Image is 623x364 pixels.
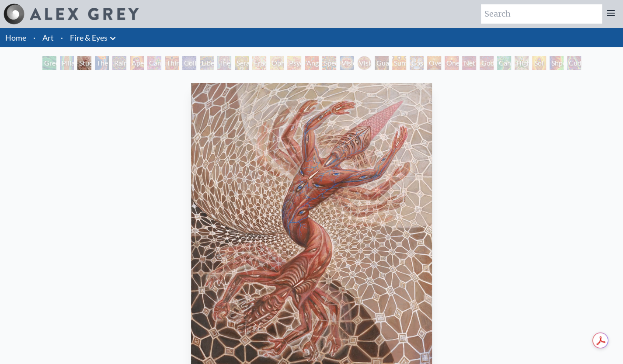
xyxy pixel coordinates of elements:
a: Fire & Eyes [70,31,108,44]
div: Aperture [130,56,144,70]
div: Study for the Great Turn [77,56,91,70]
li: · [30,28,39,47]
div: One [445,56,459,70]
div: Liberation Through Seeing [200,56,214,70]
div: Rainbow Eye Ripple [112,56,126,70]
a: Art [42,31,54,44]
div: Collective Vision [182,56,196,70]
div: Guardian of Infinite Vision [375,56,389,70]
div: Cosmic Elf [410,56,424,70]
div: Cannafist [497,56,511,70]
input: Search [481,4,602,24]
div: Vision Crystal Tondo [357,56,371,70]
div: The Torch [95,56,109,70]
div: The Seer [217,56,231,70]
div: Higher Vision [515,56,529,70]
div: Cuddle [567,56,581,70]
div: Net of Being [462,56,476,70]
div: Sol Invictus [532,56,546,70]
div: Seraphic Transport Docking on the Third Eye [235,56,249,70]
div: Fractal Eyes [252,56,266,70]
div: Oversoul [427,56,441,70]
div: Psychomicrograph of a Fractal Paisley Cherub Feather Tip [287,56,301,70]
div: Third Eye Tears of Joy [165,56,179,70]
div: Sunyata [392,56,406,70]
div: Spectral Lotus [322,56,336,70]
div: Green Hand [42,56,56,70]
li: · [57,28,66,47]
div: Godself [480,56,494,70]
a: Home [5,33,26,42]
div: Angel Skin [305,56,319,70]
div: Shpongled [550,56,564,70]
div: Cannabis Sutra [147,56,161,70]
div: Vision Crystal [340,56,354,70]
div: Pillar of Awareness [60,56,74,70]
div: Ophanic Eyelash [270,56,284,70]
